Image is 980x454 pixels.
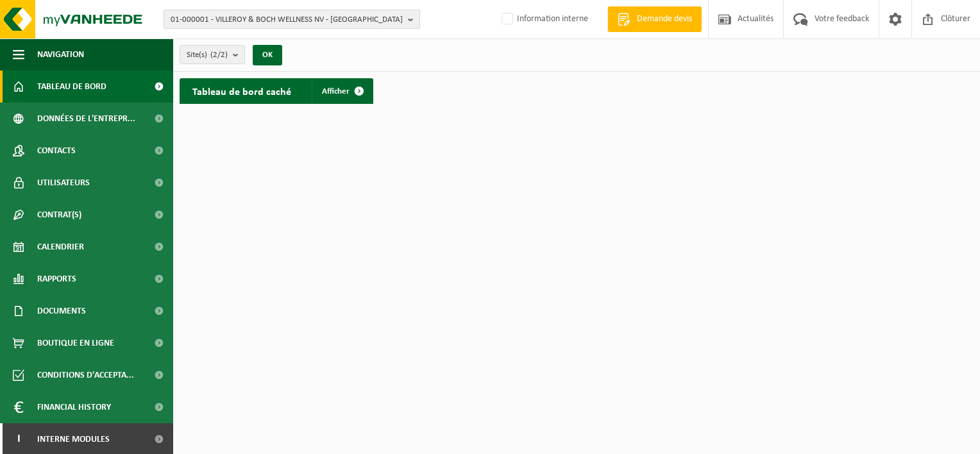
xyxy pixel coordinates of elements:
[180,78,304,103] h2: Tableau de bord caché
[253,45,282,65] button: OK
[37,391,111,423] span: Financial History
[37,263,76,295] span: Rapports
[37,199,81,231] span: Contrat(s)
[171,10,403,29] span: 01-000001 - VILLEROY & BOCH WELLNESS NV - [GEOGRAPHIC_DATA]
[634,13,695,26] span: Demande devis
[37,38,84,71] span: Navigation
[37,359,134,391] span: Conditions d'accepta...
[180,45,245,64] button: Site(s)(2/2)
[37,167,90,199] span: Utilisateurs
[322,87,350,96] span: Afficher
[607,6,702,32] a: Demande devis
[312,78,372,104] a: Afficher
[37,231,84,263] span: Calendrier
[164,10,420,29] button: 01-000001 - VILLEROY & BOCH WELLNESS NV - [GEOGRAPHIC_DATA]
[37,71,106,103] span: Tableau de bord
[37,135,76,167] span: Contacts
[37,103,135,135] span: Données de l'entrepr...
[37,327,114,359] span: Boutique en ligne
[210,51,228,59] count: (2/2)
[499,10,588,29] label: Information interne
[187,46,228,65] span: Site(s)
[37,295,86,327] span: Documents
